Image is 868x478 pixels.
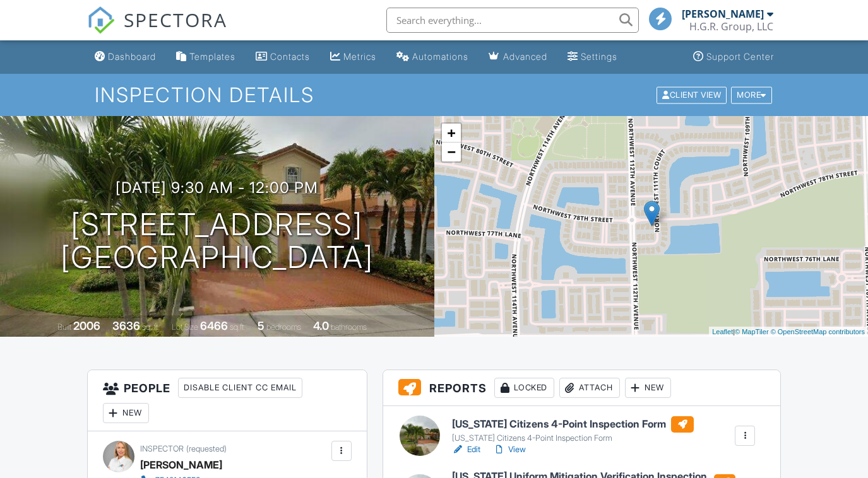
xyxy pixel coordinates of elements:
[142,322,160,332] span: sq. ft.
[771,328,865,335] a: © OpenStreetMap contributors
[140,455,222,474] div: [PERSON_NAME]
[494,378,554,398] div: Locked
[95,84,773,106] h1: Inspection Details
[442,124,461,143] a: Zoom in
[172,322,198,332] span: Lot Size
[706,51,774,62] div: Support Center
[442,143,461,161] a: Zoom out
[343,51,376,62] div: Metrics
[103,403,149,423] div: New
[452,433,694,443] div: [US_STATE] Citizens 4-Point Inspection Form
[559,378,620,398] div: Attach
[116,179,318,196] h3: [DATE] 9:30 am - 12:00 pm
[230,322,246,332] span: sq.ft.
[270,51,310,62] div: Contacts
[452,416,694,444] a: [US_STATE] Citizens 4-Point Inspection Form [US_STATE] Citizens 4-Point Inspection Form
[712,328,733,335] a: Leaflet
[258,319,265,332] div: 5
[383,370,781,406] h3: Reports
[266,322,301,332] span: bedrooms
[484,45,552,69] a: Advanced
[503,51,547,62] div: Advanced
[140,444,184,453] span: Inspector
[581,51,617,62] div: Settings
[391,45,473,69] a: Automations (Basic)
[200,319,228,332] div: 6466
[88,370,367,431] h3: People
[108,51,156,62] div: Dashboard
[251,45,315,69] a: Contacts
[87,6,115,34] img: The Best Home Inspection Software - Spectora
[386,8,639,33] input: Search everything...
[189,51,235,62] div: Templates
[452,443,480,456] a: Edit
[452,416,694,433] h6: [US_STATE] Citizens 4-Point Inspection Form
[313,319,329,332] div: 4.0
[61,208,374,275] h1: [STREET_ADDRESS] [GEOGRAPHIC_DATA]
[493,443,526,456] a: View
[112,319,140,332] div: 3636
[562,45,622,69] a: Settings
[73,319,100,332] div: 2006
[412,51,468,62] div: Automations
[178,378,302,398] div: Disable Client CC Email
[682,8,764,20] div: [PERSON_NAME]
[657,86,727,103] div: Client View
[688,45,779,69] a: Support Center
[625,378,671,398] div: New
[325,45,381,69] a: Metrics
[57,322,71,332] span: Built
[709,327,868,337] div: |
[655,90,730,99] a: Client View
[90,45,161,69] a: Dashboard
[87,17,227,44] a: SPECTORA
[124,6,227,33] span: SPECTORA
[689,20,773,33] div: H.G.R. Group, LLC
[331,322,367,332] span: bathrooms
[186,444,227,453] span: (requested)
[731,86,772,103] div: More
[735,328,769,335] a: © MapTiler
[171,45,241,69] a: Templates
